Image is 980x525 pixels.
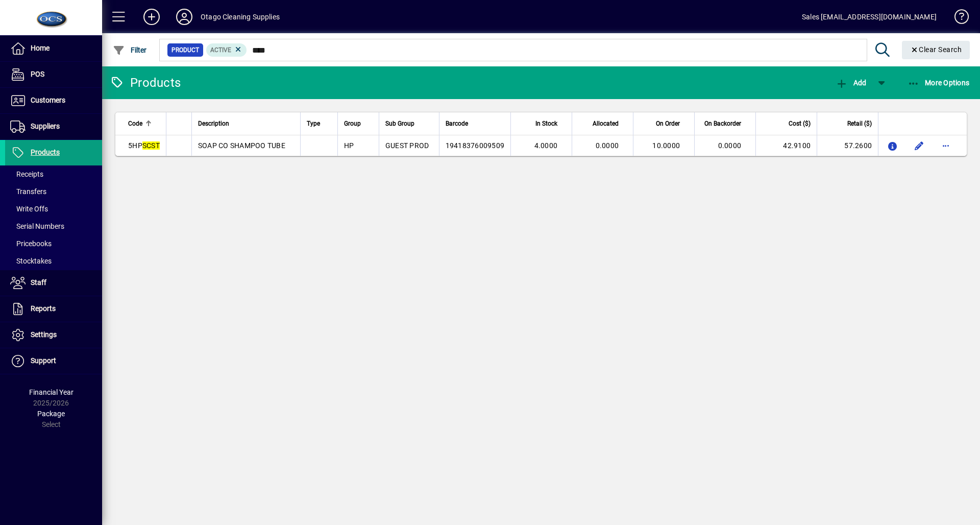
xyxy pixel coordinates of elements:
span: SOAP CO SHAMPOO TUBE [198,141,285,150]
span: Product [171,45,199,55]
div: Code [128,118,160,129]
span: Pricebooks [10,240,52,248]
button: Clear [902,41,970,59]
div: Description [198,118,294,129]
span: 5HP [128,141,160,150]
span: Clear Search [910,45,962,54]
span: Group [344,118,361,129]
div: On Backorder [701,118,750,129]
div: Otago Cleaning Supplies [201,9,280,25]
span: Allocated [593,118,619,129]
div: Barcode [446,118,505,129]
span: Support [31,356,56,365]
a: Support [5,348,102,374]
a: Serial Numbers [5,218,102,235]
span: POS [31,70,44,78]
span: Staff [31,278,46,287]
div: On Order [640,118,689,129]
a: Stocktakes [5,252,102,270]
span: Stocktakes [10,257,52,265]
a: Suppliers [5,114,102,139]
span: On Order [656,118,680,129]
a: POS [5,62,102,87]
span: More Options [908,79,970,87]
span: Transfers [10,187,46,196]
em: SCST [142,141,160,150]
mat-chip: Activation Status: Active [206,43,247,57]
span: GUEST PROD [385,141,429,150]
a: Write Offs [5,200,102,218]
span: In Stock [535,118,557,129]
span: Suppliers [31,122,60,130]
div: Products [110,75,181,91]
div: Group [344,118,373,129]
span: Reports [31,304,56,313]
span: Retail ($) [847,118,872,129]
span: Sub Group [385,118,414,129]
div: In Stock [517,118,567,129]
button: Filter [110,41,150,59]
span: Financial Year [29,388,73,396]
span: Add [836,79,866,87]
span: 4.0000 [534,141,558,150]
span: Products [31,148,60,156]
span: HP [344,141,354,150]
div: Sales [EMAIL_ADDRESS][DOMAIN_NAME] [802,9,937,25]
button: More options [938,137,954,154]
span: Customers [31,96,65,104]
div: Type [307,118,331,129]
span: Code [128,118,142,129]
button: Add [833,74,869,92]
span: Description [198,118,229,129]
a: Pricebooks [5,235,102,252]
span: Filter [113,46,147,54]
span: 10.0000 [652,141,680,150]
button: Profile [168,8,201,26]
span: Serial Numbers [10,222,64,230]
a: Customers [5,88,102,113]
span: Active [210,46,231,54]
span: 0.0000 [596,141,619,150]
span: Package [37,410,65,418]
div: Sub Group [385,118,433,129]
a: Home [5,36,102,61]
span: Cost ($) [789,118,811,129]
a: Staff [5,270,102,296]
span: 19418376009509 [446,141,505,150]
span: On Backorder [704,118,741,129]
button: More Options [905,74,972,92]
a: Settings [5,322,102,348]
a: Receipts [5,165,102,183]
span: Home [31,44,50,52]
span: Receipts [10,170,43,178]
a: Knowledge Base [947,2,967,35]
button: Edit [911,137,927,154]
a: Reports [5,296,102,322]
td: 57.2600 [817,135,878,156]
span: Settings [31,330,57,339]
div: Allocated [578,118,628,129]
span: 0.0000 [718,141,742,150]
span: Barcode [446,118,468,129]
td: 42.9100 [755,135,817,156]
button: Add [135,8,168,26]
a: Transfers [5,183,102,200]
span: Write Offs [10,205,48,213]
span: Type [307,118,320,129]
